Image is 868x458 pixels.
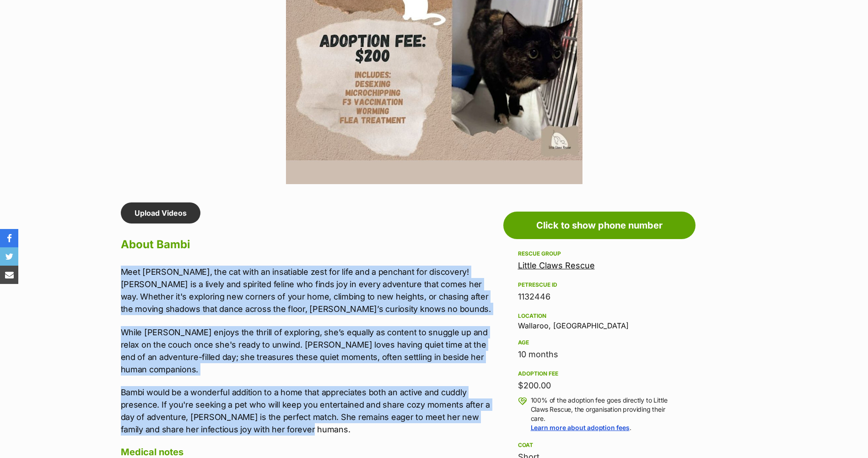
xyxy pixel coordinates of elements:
[503,212,695,239] a: Click to show phone number
[121,446,499,458] h4: Medical notes
[121,326,499,376] p: While [PERSON_NAME] enjoys the thrill of exploring, she’s equally as content to snuggle up and re...
[518,370,681,377] div: Adoption fee
[518,281,681,289] div: PetRescue ID
[518,311,681,330] div: Wallaroo, [GEOGRAPHIC_DATA]
[121,202,200,224] a: Upload Videos
[518,312,681,320] div: Location
[121,234,499,255] h2: About Bambi
[121,266,499,315] p: Meet [PERSON_NAME], the cat with an insatiable zest for life and a penchant for discovery! [PERSO...
[518,379,681,392] div: $200.00
[518,339,681,346] div: Age
[518,348,681,361] div: 10 months
[531,424,630,431] a: Learn more about adoption fees
[518,290,681,303] div: 1132446
[518,250,681,257] div: Rescue group
[518,261,595,270] a: Little Claws Rescue
[121,386,499,436] p: Bambi would be a wonderful addition to a home that appreciates both an active and cuddly presence...
[531,396,681,432] p: 100% of the adoption fee goes directly to Little Claws Rescue, the organisation providing their c...
[518,442,681,449] div: Coat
